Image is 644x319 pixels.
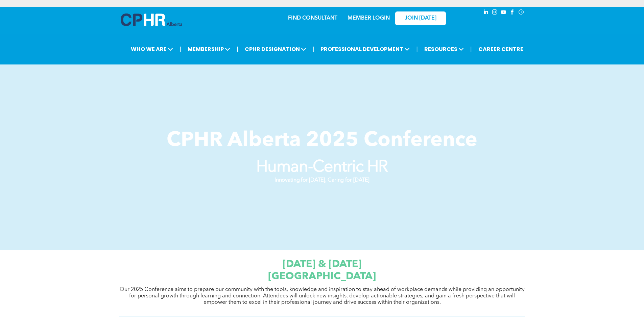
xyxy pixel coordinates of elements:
span: CPHR DESIGNATION [243,43,308,55]
span: JOIN [DATE] [405,15,436,22]
img: A blue and white logo for cp alberta [121,14,182,26]
li: | [180,42,181,56]
a: FIND CONSULTANT [288,16,337,21]
span: PROFESSIONAL DEVELOPMENT [318,43,412,55]
strong: Human-Centric HR [256,159,388,176]
li: | [237,42,238,56]
a: CAREER CENTRE [476,43,525,55]
li: | [313,42,314,56]
li: | [416,42,418,56]
a: linkedin [482,8,490,18]
span: Our 2025 Conference aims to prepare our community with the tools, knowledge and inspiration to st... [120,287,525,305]
a: youtube [500,8,507,18]
a: Social network [518,8,525,18]
a: MEMBER LOGIN [348,16,390,21]
span: RESOURCES [422,43,466,55]
a: JOIN [DATE] [395,11,446,25]
span: [DATE] & [DATE] [283,259,361,269]
a: facebook [509,8,516,18]
span: [GEOGRAPHIC_DATA] [268,271,376,282]
a: instagram [491,8,499,18]
span: WHO WE ARE [129,43,175,55]
span: MEMBERSHIP [186,43,232,55]
span: CPHR Alberta 2025 Conference [167,131,477,151]
strong: Innovating for [DATE], Caring for [DATE] [275,178,369,183]
li: | [470,42,472,56]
